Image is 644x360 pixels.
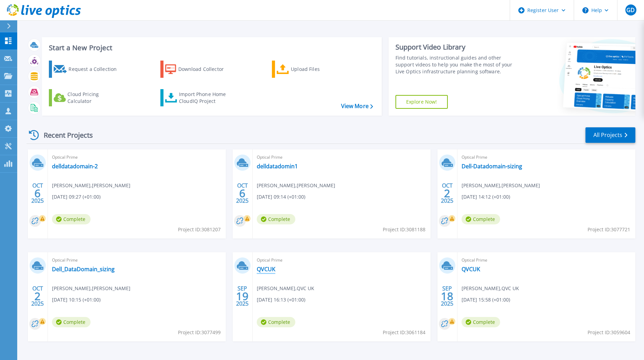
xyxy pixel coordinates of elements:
[257,193,305,201] span: [DATE] 09:14 (+01:00)
[52,296,101,304] span: [DATE] 10:15 (+01:00)
[160,61,237,78] a: Download Collector
[462,193,510,201] span: [DATE] 14:12 (+01:00)
[239,190,245,196] span: 6
[383,226,425,233] span: Project ID: 3081188
[34,293,41,299] span: 2
[462,153,631,161] span: Optical Prime
[588,226,630,233] span: Project ID: 3077721
[395,95,448,109] a: Explore Now!
[395,43,521,52] div: Support Video Library
[52,266,115,273] a: Dell_DataDomain_sizing
[257,296,305,304] span: [DATE] 16:13 (+01:00)
[272,61,349,78] a: Upload Files
[291,62,346,76] div: Upload Files
[462,317,500,327] span: Complete
[462,266,480,273] a: QVCUK
[257,317,295,327] span: Complete
[441,293,453,299] span: 18
[383,329,425,336] span: Project ID: 3061184
[31,181,44,206] div: OCT 2025
[341,103,373,109] a: View More
[626,7,635,13] span: GD
[257,182,335,189] span: [PERSON_NAME] , [PERSON_NAME]
[236,293,249,299] span: 19
[257,256,426,264] span: Optical Prime
[462,296,510,304] span: [DATE] 15:58 (+01:00)
[52,193,101,201] span: [DATE] 09:27 (+01:00)
[52,182,130,189] span: [PERSON_NAME] , [PERSON_NAME]
[257,214,295,224] span: Complete
[236,284,249,309] div: SEP 2025
[257,163,298,170] a: delldatadomin1
[462,163,522,170] a: Dell-Datadomain-sizing
[178,62,233,76] div: Download Collector
[27,127,102,144] div: Recent Projects
[52,163,98,170] a: delldatadomain-2
[179,91,233,105] div: Import Phone Home CloudIQ Project
[462,182,540,189] span: [PERSON_NAME] , [PERSON_NAME]
[178,329,221,336] span: Project ID: 3077499
[31,284,44,309] div: OCT 2025
[462,285,519,292] span: [PERSON_NAME] , QVC UK
[441,284,454,309] div: SEP 2025
[68,62,124,76] div: Request a Collection
[395,54,521,75] div: Find tutorials, instructional guides and other support videos to help you make the most of your L...
[49,61,126,78] a: Request a Collection
[588,329,630,336] span: Project ID: 3059604
[52,214,91,224] span: Complete
[462,214,500,224] span: Complete
[178,226,221,233] span: Project ID: 3081207
[444,190,450,196] span: 2
[52,153,222,161] span: Optical Prime
[34,190,41,196] span: 6
[585,127,635,143] a: All Projects
[441,181,454,206] div: OCT 2025
[67,91,123,105] div: Cloud Pricing Calculator
[462,256,631,264] span: Optical Prime
[236,181,249,206] div: OCT 2025
[49,44,373,52] h3: Start a New Project
[257,266,275,273] a: QVCUK
[52,317,91,327] span: Complete
[257,285,314,292] span: [PERSON_NAME] , QVC UK
[49,89,126,106] a: Cloud Pricing Calculator
[52,256,222,264] span: Optical Prime
[52,285,130,292] span: [PERSON_NAME] , [PERSON_NAME]
[257,153,426,161] span: Optical Prime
